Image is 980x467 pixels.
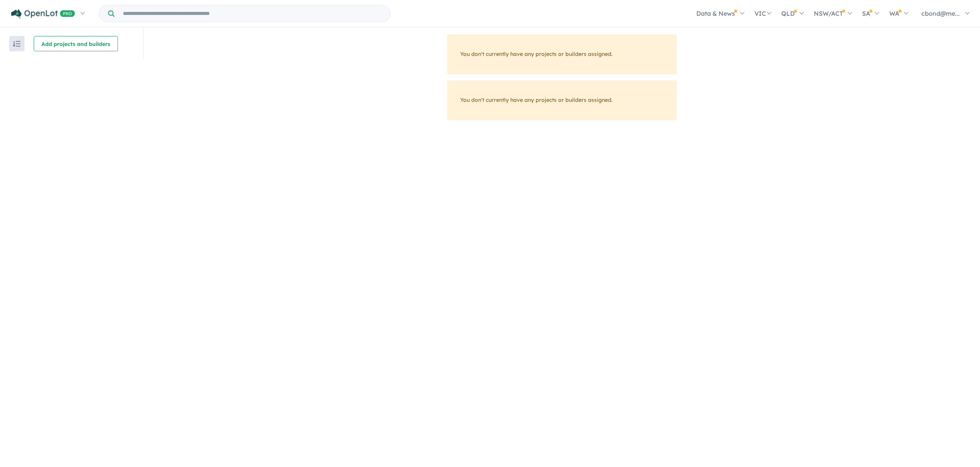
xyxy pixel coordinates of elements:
div: You don't currently have any projects or builders assigned. [447,34,677,74]
img: Openlot PRO Logo White [11,9,75,19]
span: cbond@me... [921,10,960,17]
div: You don't currently have any projects or builders assigned. [447,80,677,120]
img: sort.svg [13,41,21,47]
button: Add projects and builders [34,36,118,51]
input: Try estate name, suburb, builder or developer [116,5,389,22]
